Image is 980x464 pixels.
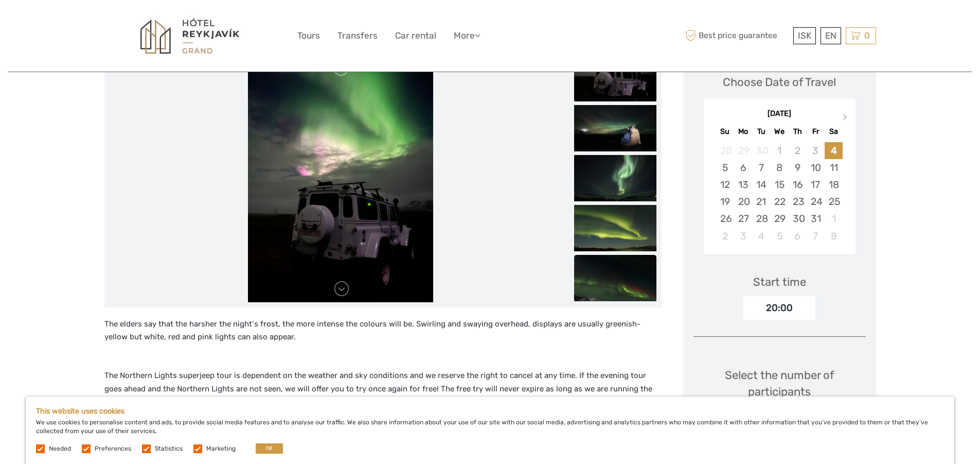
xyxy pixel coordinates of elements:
[752,142,770,159] div: Not available Tuesday, September 30th, 2025
[752,125,770,139] div: Tu
[14,18,116,26] p: We're away right now. Please check back later!
[807,193,825,210] div: Choose Friday, October 24th, 2025
[770,142,788,159] div: Not available Wednesday, October 1st, 2025
[49,444,71,453] label: Needed
[395,28,436,43] a: Car rental
[807,228,825,245] div: Choose Friday, November 7th, 2025
[716,142,734,159] div: Not available Sunday, September 28th, 2025
[821,27,841,44] div: EN
[716,159,734,176] div: Choose Sunday, October 5th, 2025
[807,210,825,227] div: Choose Friday, October 31st, 2025
[574,205,656,251] img: a54a19cba5bc4d0a979713bdff0bd0a2_slider_thumbnail.jpeg
[770,228,788,245] div: Choose Wednesday, November 5th, 2025
[707,142,852,245] div: month 2025-10
[574,105,656,151] img: 98d2614b2a25430ebe6cc6ebf63f0694_slider_thumbnail.jpeg
[789,176,807,193] div: Choose Thursday, October 16th, 2025
[206,444,236,453] label: Marketing
[723,74,836,90] div: Choose Date of Travel
[743,296,815,320] div: 20:00
[716,228,734,245] div: Choose Sunday, November 2nd, 2025
[789,142,807,159] div: Not available Thursday, October 2nd, 2025
[825,125,843,139] div: Sa
[789,228,807,245] div: Choose Thursday, November 6th, 2025
[807,159,825,176] div: Choose Friday, October 10th, 2025
[789,193,807,210] div: Choose Thursday, October 23rd, 2025
[825,176,843,193] div: Choose Saturday, October 18th, 2025
[825,159,843,176] div: Choose Saturday, October 11th, 2025
[574,55,656,101] img: 5bed7b8e5bf64549b8c973d12158f0ac_slider_thumbnail.jpeg
[770,210,788,227] div: Choose Wednesday, October 29th, 2025
[734,193,752,210] div: Choose Monday, October 20th, 2025
[825,142,843,159] div: Choose Saturday, October 4th, 2025
[155,444,183,453] label: Statistics
[256,443,283,454] button: OK
[716,210,734,227] div: Choose Sunday, October 26th, 2025
[716,176,734,193] div: Choose Sunday, October 12th, 2025
[26,397,954,464] div: We use cookies to personalise content and ads, to provide social media features and to analyse ou...
[574,255,656,301] img: d85b3bf5edf444798c0b90f2a5cc29ea_slider_thumbnail.jpeg
[716,193,734,210] div: Choose Sunday, October 19th, 2025
[863,30,871,41] span: 0
[337,28,378,43] a: Transfers
[752,210,770,227] div: Choose Tuesday, October 28th, 2025
[807,142,825,159] div: Not available Friday, October 3rd, 2025
[95,444,131,453] label: Preferences
[798,30,811,41] span: ISK
[734,176,752,193] div: Choose Monday, October 13th, 2025
[770,125,788,139] div: We
[104,369,662,422] p: The Northern Lights superjeep tour is dependent on the weather and sky conditions and we reserve ...
[734,142,752,159] div: Not available Monday, September 29th, 2025
[734,159,752,176] div: Choose Monday, October 6th, 2025
[297,28,320,43] a: Tours
[752,159,770,176] div: Choose Tuesday, October 7th, 2025
[825,228,843,245] div: Choose Saturday, November 8th, 2025
[770,176,788,193] div: Choose Wednesday, October 15th, 2025
[683,27,791,44] span: Best price guarantee
[752,228,770,245] div: Choose Tuesday, November 4th, 2025
[133,14,246,58] img: 1297-6b06db7f-02dc-4384-8cae-a6e720e92c06_logo_big.jpg
[574,155,656,201] img: 1b098f05c64340ba83352cef662759ff_slider_thumbnail.jpeg
[693,367,866,414] div: Select the number of participants
[704,109,856,119] div: [DATE]
[770,193,788,210] div: Choose Wednesday, October 22nd, 2025
[789,159,807,176] div: Choose Thursday, October 9th, 2025
[753,274,806,290] div: Start time
[789,210,807,227] div: Choose Thursday, October 30th, 2025
[789,125,807,139] div: Th
[807,176,825,193] div: Choose Friday, October 17th, 2025
[118,16,131,28] button: Open LiveChat chat widget
[248,55,433,302] img: 5bed7b8e5bf64549b8c973d12158f0ac_main_slider.jpeg
[734,125,752,139] div: Mo
[752,193,770,210] div: Choose Tuesday, October 21st, 2025
[716,125,734,139] div: Su
[825,193,843,210] div: Choose Saturday, October 25th, 2025
[734,210,752,227] div: Choose Monday, October 27th, 2025
[825,210,843,227] div: Choose Saturday, November 1st, 2025
[807,125,825,139] div: Fr
[36,407,944,416] h5: This website uses cookies
[734,228,752,245] div: Choose Monday, November 3rd, 2025
[752,176,770,193] div: Choose Tuesday, October 14th, 2025
[770,159,788,176] div: Choose Wednesday, October 8th, 2025
[838,111,854,128] button: Next Month
[104,318,662,357] p: The elders say that the harsher the night‘s frost, the more intense the colours will be. Swirling...
[454,28,480,43] a: More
